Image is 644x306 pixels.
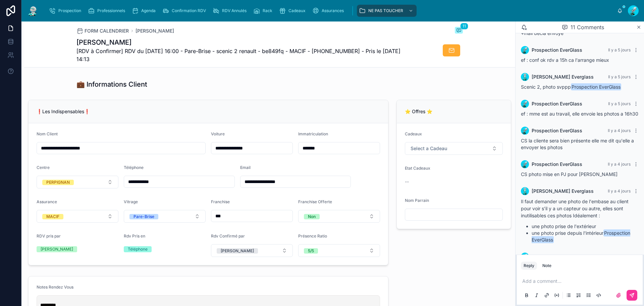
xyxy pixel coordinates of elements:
span: ef : mme est au travail, elle envoie les photos a 16h30 [521,111,638,117]
span: Professionnels [97,8,125,13]
span: Cadeaux [288,8,306,13]
a: Agenda [130,5,160,17]
span: Prospection EverGlass [532,229,630,243]
span: Téléphone [124,165,144,170]
a: [PERSON_NAME] [136,28,174,34]
span: Prospection EverGlass [532,127,582,134]
span: Il y a 4 jours [608,128,631,133]
div: [PERSON_NAME] [41,246,73,252]
div: Pare-Brise [133,214,154,219]
div: 5/5 [308,248,314,254]
span: Prospection EverGlass [571,83,621,90]
span: Nom Parrain [405,198,429,203]
span: Immatriculation [298,131,328,136]
span: Présence Ratio [298,233,327,238]
span: -- [405,178,409,185]
span: Agenda [141,8,156,13]
div: Téléphone [128,246,148,252]
button: Reply [521,262,537,270]
span: Il y a 5 jours [608,101,631,106]
span: ❗Les Indispensables❗ [37,108,90,114]
span: Franchise [211,199,230,204]
span: Etat Cadeaux [405,166,430,171]
span: Prospection EverGlass [532,253,582,260]
button: Select Button [298,244,380,257]
h1: 💼 Informations Client [76,80,147,89]
button: Select Button [37,210,118,223]
p: Il faut demander une photo de l'embase au client pour voir s'il y a un capteur ou autre, elles so... [521,198,639,219]
img: App logo [27,5,39,16]
span: CS photo mise en PJ pour [PERSON_NAME] [521,171,618,177]
li: une photo prise depuis l'intérieur [532,230,639,243]
span: [PERSON_NAME] Everglass [532,188,594,194]
a: NE PAS TOUCHER [357,5,417,17]
span: +mail décla envoyé [521,30,563,36]
a: RDV Annulés [211,5,251,17]
span: ⭐ Offres ⭐ [405,108,432,114]
span: Il y a 4 jours [608,254,631,259]
div: Non [308,214,316,219]
span: Prospection EverGlass [532,161,582,168]
span: Confirmation RDV [172,8,206,13]
span: [PERSON_NAME] Everglass [532,74,594,80]
li: une photo prise de l'extérieur [532,223,639,230]
span: Email [240,165,251,170]
a: Cadeaux [277,5,310,17]
span: Il y a 5 jours [608,47,631,52]
span: Select a Cadeau [411,145,447,152]
div: PERPIGNAN [46,180,70,185]
span: FORM CALENDRIER [85,28,129,34]
span: Il y a 4 jours [608,162,631,167]
a: Prospection [47,5,86,17]
h1: [PERSON_NAME] [76,38,413,47]
button: Select Button [211,244,293,257]
span: Notes Rendez Vous [37,285,73,290]
span: NE PAS TOUCHER [368,8,403,13]
button: Select Button [124,210,206,223]
span: Il y a 4 jours [608,188,631,193]
span: RDV pris par [37,233,61,238]
span: [RDV à Confirmer] RDV du [DATE] 16:00 - Pare-Brise - scenic 2 renault - be849fq - MACIF - [PHONE_... [76,47,413,63]
span: Rdv Confirmé par [211,233,245,238]
a: Professionnels [86,5,130,17]
button: Select Button [298,210,380,223]
a: FORM CALENDRIER [76,28,129,34]
a: Rack [251,5,277,17]
span: Prospection EverGlass [532,47,582,53]
span: Nom Client [37,131,58,136]
span: Vitrage [124,199,138,204]
span: Centre [37,165,50,170]
span: Voiture [211,131,225,136]
span: Rdv Pris en [124,233,145,238]
div: scrollable content [44,3,617,18]
a: Confirmation RDV [160,5,211,17]
div: MACIF [46,214,59,219]
span: Franchise Offerte [298,199,332,204]
span: Prospection EverGlass [532,100,582,107]
span: CS la cliente sera bien présente elle me dit qu'elle a envoyer les photos [521,138,634,150]
button: 11 [455,27,463,35]
span: 11 [460,23,468,30]
span: Scenic 2, photo svppp [521,84,622,90]
span: RDV Annulés [222,8,247,13]
span: Assurances [322,8,344,13]
span: Il y a 5 jours [608,74,631,79]
span: Assurance [37,199,57,204]
span: ef : conf ok rdv a 15h ca l'arrange mieux [521,57,609,63]
button: Select Button [37,176,118,188]
span: Rack [263,8,272,13]
button: Note [540,262,554,270]
div: [PERSON_NAME] [221,248,254,254]
span: 11 Comments [571,23,604,31]
button: Select Button [405,142,503,155]
a: Assurances [310,5,348,17]
span: Cadeaux [405,131,422,136]
span: Prospection [58,8,81,13]
div: Note [542,263,551,268]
